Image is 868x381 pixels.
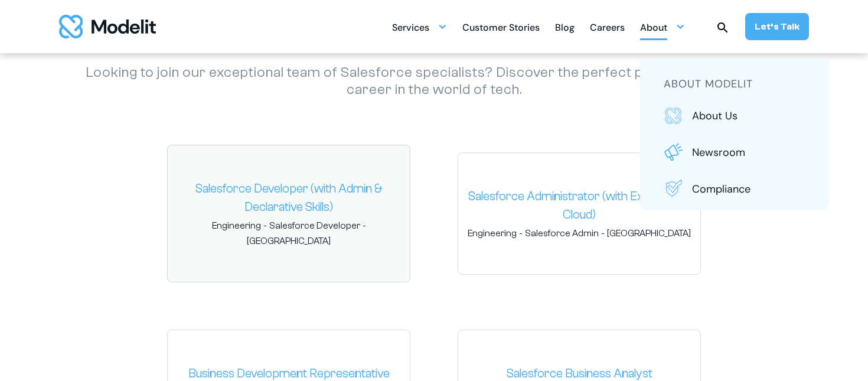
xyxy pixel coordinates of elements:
[590,15,625,38] a: Careers
[59,15,156,38] img: modelit logo
[664,106,805,125] a: About us
[640,17,667,40] div: About
[392,15,447,38] div: Services
[468,227,691,240] span: - -
[468,227,517,240] span: Engineering
[68,64,800,99] p: Looking to join our exceptional team of Salesforce specialists? Discover the perfect position to ...
[555,15,575,38] a: Blog
[247,235,331,248] span: [GEOGRAPHIC_DATA]
[525,227,599,240] span: Salesforce Admin
[468,187,691,224] a: Salesforce Administrator (with Experience Cloud)
[212,219,261,232] span: Engineering
[755,20,800,33] div: Let’s Talk
[692,145,805,160] p: Newsroom
[59,15,156,38] a: home
[590,17,625,40] div: Careers
[269,219,360,232] span: Salesforce Developer
[664,76,805,92] h5: about modelit
[664,180,805,198] a: Compliance
[692,108,805,123] p: About us
[462,15,540,38] a: Customer Stories
[664,143,805,162] a: Newsroom
[177,219,400,248] span: - -
[607,227,691,240] span: [GEOGRAPHIC_DATA]
[177,180,400,217] a: Salesforce Developer (with Admin & Declarative Skills)
[392,17,429,40] div: Services
[640,58,829,210] nav: About
[555,17,575,40] div: Blog
[640,15,685,38] div: About
[692,181,805,197] p: Compliance
[462,17,540,40] div: Customer Stories
[745,13,809,40] a: Let’s Talk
